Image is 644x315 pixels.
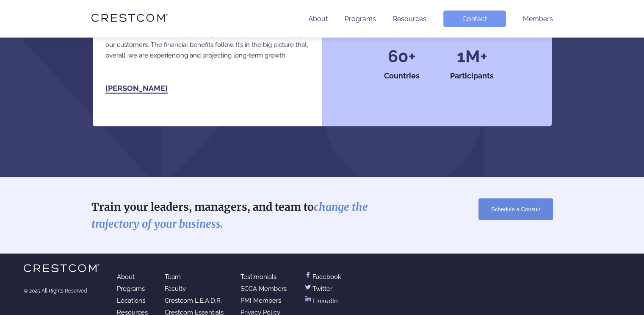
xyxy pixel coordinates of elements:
[388,50,416,62] span: 60+
[240,273,276,281] a: Testimonials
[165,297,222,304] a: Crestcom L.E.A.D.R.
[308,15,328,23] a: About
[393,15,426,23] a: Resources
[165,273,181,281] a: Team
[478,198,553,220] button: Schedule a Consult
[105,84,168,94] a: [PERSON_NAME]
[240,297,281,304] a: PMI Members
[443,11,506,27] a: Contact
[117,273,135,281] a: About
[304,297,338,305] a: LinkedIn
[165,285,186,293] a: Faculty
[24,288,100,294] div: © 2025 All Rights Reserved
[457,50,487,62] span: 1M+
[304,273,341,281] a: Facebook
[117,285,145,293] a: Programs
[345,15,376,23] a: Programs
[450,71,494,80] span: Participants
[91,198,388,232] h6: Train your leaders, managers, and team to
[523,15,553,23] a: Members
[105,19,310,61] p: The value in terms of money is not so important to me, More important is that we are empowering o...
[304,285,332,293] a: Twitter
[240,285,287,293] a: SCCA Members
[384,71,420,80] span: Countries
[117,297,145,304] a: Locations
